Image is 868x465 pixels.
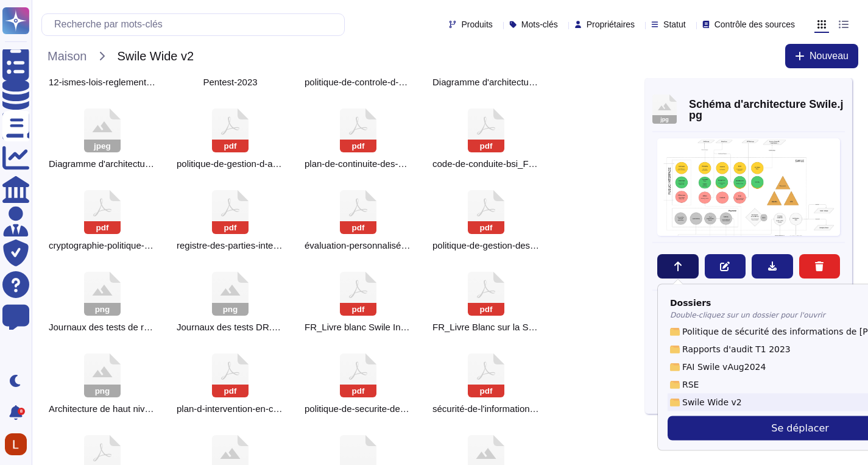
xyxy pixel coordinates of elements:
font: Architecture de haut niveau Swile - 2023.png [49,403,231,414]
span: 2023-SWILE - Évaluation des applications Web - Rapport exécutif v1.0.pdf [203,77,257,88]
button: Modifier [705,254,746,279]
font: Maison [48,49,86,63]
span: plan-d-intervention-en-cas-d-incident-bsi_FR.pdf [177,403,284,414]
font: RSE [682,380,699,389]
font: registre-des-parties-interessees-personnalise_FR.pdf [177,240,392,250]
span: Diagramme d'architecture.jpeg [49,158,156,169]
span: cryptographie-politique-bsi_FR.pdf [49,240,156,251]
font: Schéma d'architecture Swile.jpg [689,98,843,121]
font: Diagramme d'architecture.jpeg [49,158,173,169]
img: dossier [670,378,680,391]
span: Architecture de haut niveau Swile - 2023.png [49,403,156,414]
span: Diagramme d'architecture.jpeg [432,77,540,88]
span: sécurité-de-l'information-rôles-et-responsabilités-bsi_FR.pdf [432,403,540,414]
font: plan-de-continuite-des-activites-et-de-reprise-apres-sinistre-bsi_FR.pdf [305,158,591,169]
font: Journaux des tests de reprise après sinistre.png [49,322,243,332]
button: Télécharger [752,254,793,279]
font: Nouveau [810,51,849,61]
font: FAI Swile vAug2024 [682,362,766,372]
font: politique-de-gestion-des-donnees-bsi_FR.pdf [432,240,615,250]
span: FR_Livre Blanc sur la Sécurité de l'Information Swile.pdf [432,322,540,333]
font: Se déplacer [771,422,829,434]
font: Journaux des tests DR.png [177,322,287,332]
span: politique-de-gestion-des-donnees-bsi_FR.pdf [432,240,540,251]
span: 12-ismes-lois-reglements-et-exigences-contractuelles-pertinentes_FR.pdf [49,77,156,88]
input: Recherche par mots-clés [48,14,344,35]
font: Statut [663,20,686,29]
font: code-de-conduite-bsi_FR.pdf [432,158,550,169]
font: Mots-clés [521,20,558,29]
img: dossier [670,361,680,374]
font: évaluation-personnalisée-des-problèmes-internes-et-externes_FR.pdf [305,240,587,250]
span: plan-de-continuite-des-activites-et-de-reprise-apres-sinistre-bsi_FR.pdf [305,158,412,169]
button: Supprimer [799,254,841,279]
span: Journaux des tests de reprise après sinistre.png [49,322,156,333]
span: code-de-conduite-bsi_FR.pdf [432,158,540,169]
font: Diagramme d'architecture.jpeg [432,77,557,87]
img: utilisateur [5,433,27,455]
img: dossier [670,343,680,356]
button: Passer à... [657,254,699,279]
font: Swile Wide v2 [117,49,194,63]
img: dossier [670,396,680,409]
font: sécurité-de-l'information-rôles-et-responsabilités-bsi_FR.pdf [432,403,674,414]
font: politique-de-controle-d-acces-bsi_FR.pdf [305,77,470,87]
span: évaluation-personnalisée-des-problèmes-internes-et-externes_FR.pdf [305,240,412,251]
font: politique-de-securite-de-linformation-bsi_FR.pdf [305,403,498,414]
font: Pentest-2023 [203,77,257,87]
span: FR_Livre blanc Swile Information Security.pdf [305,322,412,333]
font: politique-de-gestion-d-actifs-bsi_FR.pdf [177,158,336,169]
font: Contrôle des sources [715,20,795,29]
font: 8 [20,408,23,414]
button: Nouveau [785,44,858,68]
span: Journaux des tests DR.png [177,322,284,333]
span: registre-des-parties-interessees-personnalise_FR.pdf [177,240,284,251]
font: plan-d-intervention-en-cas-d-incident-bsi_FR.pdf [177,403,373,414]
font: Dossiers [670,298,711,308]
span: politique-de-gestion-d-actifs-bsi_FR.pdf [177,158,284,169]
img: dossier [670,325,680,338]
font: cryptographie-politique-bsi_FR.pdf [49,240,188,250]
font: FR_Livre Blanc sur la Sécurité de l'Information Swile.pdf [432,322,660,332]
font: Produits [461,20,492,29]
font: Propriétaires [587,20,635,29]
font: Swile Wide v2 [682,397,742,407]
font: Rapports d'audit T1 2023 [682,344,791,354]
font: 12-ismes-lois-reglements-et-exigences-contractuelles-pertinentes_FR.pdf [49,77,346,87]
font: Double-cliquez sur un dossier pour l'ouvrir [670,311,825,319]
span: politique-de-controle-d-acces-bsi_FR.pdf [305,77,412,88]
span: politique-de-securite-de-linformation-bsi_FR.pdf [305,403,412,414]
button: utilisateur [2,431,35,458]
font: FR_Livre blanc Swile Information Security.pdf [305,322,489,332]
